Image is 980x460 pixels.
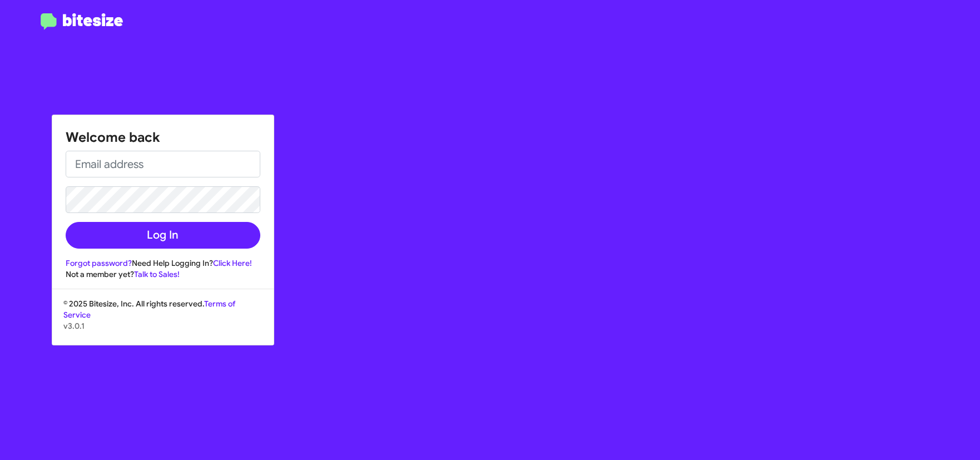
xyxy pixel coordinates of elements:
a: Terms of Service [63,299,235,320]
button: Log In [66,222,260,249]
div: Need Help Logging In? [66,258,260,269]
p: v3.0.1 [63,320,263,332]
div: © 2025 Bitesize, Inc. All rights reserved. [52,298,274,345]
a: Talk to Sales! [134,269,180,279]
a: Forgot password? [66,258,132,268]
div: Not a member yet? [66,269,260,280]
a: Click Here! [213,258,252,268]
input: Email address [66,151,260,177]
h1: Welcome back [66,128,260,146]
